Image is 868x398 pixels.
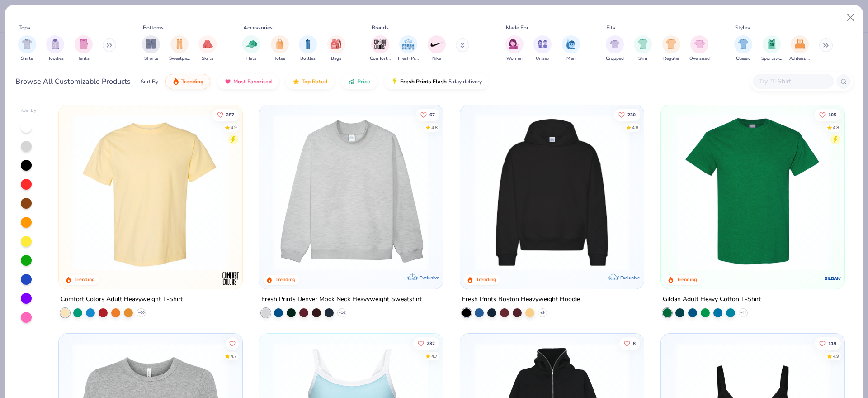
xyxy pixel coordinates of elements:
[75,35,93,62] div: filter for Tanks
[736,55,750,62] span: Classic
[222,269,240,288] img: Comfort Colors logo
[181,78,203,85] span: Trending
[689,55,710,62] span: Oversized
[373,38,387,51] img: Comfort Colors Image
[302,78,327,85] span: Top Rated
[398,35,419,62] button: filter button
[538,39,548,49] img: Unisex Image
[370,55,391,62] span: Comfort Colors
[398,35,419,62] div: filter for Fresh Prints
[670,114,835,271] img: db319196-8705-402d-8b46-62aaa07ed94f
[663,55,679,62] span: Regular
[261,294,422,305] div: Fresh Prints Denver Mock Neck Heavyweight Sweatshirt
[634,114,800,271] img: d4a37e75-5f2b-4aef-9a6e-23330c63bbc0
[833,353,839,360] div: 4.9
[761,35,782,62] div: filter for Sportswear
[331,55,341,62] span: Bags
[738,39,749,49] img: Classic Image
[789,35,810,62] div: filter for Athleisure
[299,35,317,62] div: filter for Bottles
[740,310,746,316] span: + 44
[233,78,272,85] span: Most Favorited
[61,294,183,305] div: Comfort Colors Adult Heavyweight T-Shirt
[413,337,439,350] button: Like
[533,35,552,62] button: filter button
[274,55,285,62] span: Totes
[271,35,289,62] button: filter button
[462,294,580,305] div: Fresh Prints Boston Heavyweight Hoodie
[536,55,549,62] span: Unisex
[357,78,370,85] span: Price
[432,55,441,62] span: Nike
[448,77,482,87] span: 5 day delivery
[341,74,377,89] button: Price
[300,55,316,62] span: Bottles
[339,310,345,316] span: + 10
[606,35,624,62] div: filter for Cropped
[694,39,705,49] img: Oversized Image
[213,108,239,121] button: Like
[842,9,859,26] button: Close
[509,39,519,49] img: Women Image
[634,35,652,62] div: filter for Slim
[431,124,438,131] div: 4.8
[21,55,33,62] span: Shirts
[18,35,36,62] div: filter for Shirts
[198,35,217,62] div: filter for Skirts
[428,35,446,62] div: filter for Nike
[242,35,260,62] button: filter button
[735,24,750,32] div: Styles
[606,35,624,62] button: filter button
[430,38,443,51] img: Nike Image
[609,39,620,49] img: Cropped Image
[246,39,257,49] img: Hats Image
[146,39,156,49] img: Shorts Image
[327,35,345,62] div: filter for Bags
[614,108,640,121] button: Like
[46,35,64,62] button: filter button
[231,124,237,131] div: 4.9
[79,39,89,49] img: Tanks Image
[398,55,419,62] span: Fresh Prints
[75,35,93,62] button: filter button
[562,35,580,62] button: filter button
[606,55,624,62] span: Cropped
[18,35,36,62] button: filter button
[231,353,237,360] div: 4.7
[627,112,636,117] span: 230
[384,74,489,89] button: Fresh Prints Flash5 day delivery
[758,76,828,86] input: Try "T-Shirt"
[428,35,446,62] button: filter button
[789,55,810,62] span: Athleisure
[434,114,599,271] img: a90f7c54-8796-4cb2-9d6e-4e9644cfe0fe
[370,35,391,62] button: filter button
[217,74,278,89] button: Most Favorited
[224,78,231,85] img: most_fav.gif
[401,38,415,51] img: Fresh Prints Image
[666,39,676,49] img: Regular Image
[761,35,782,62] button: filter button
[169,35,190,62] div: filter for Sweatpants
[372,24,389,32] div: Brands
[144,55,158,62] span: Shorts
[416,108,439,121] button: Like
[19,107,37,114] div: Filter By
[638,55,647,62] span: Slim
[767,39,777,49] img: Sportswear Image
[619,337,640,350] button: Like
[429,112,435,117] span: 67
[286,74,334,89] button: Top Rated
[815,108,841,121] button: Like
[78,55,90,62] span: Tanks
[431,353,438,360] div: 4.7
[242,35,260,62] div: filter for Hats
[19,24,30,32] div: Tops
[303,39,313,49] img: Bottles Image
[198,35,217,62] button: filter button
[662,35,680,62] div: filter for Regular
[141,77,158,86] div: Sort By
[246,55,256,62] span: Hats
[606,24,615,32] div: Fits
[400,78,447,85] span: Fresh Prints Flash
[169,35,190,62] button: filter button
